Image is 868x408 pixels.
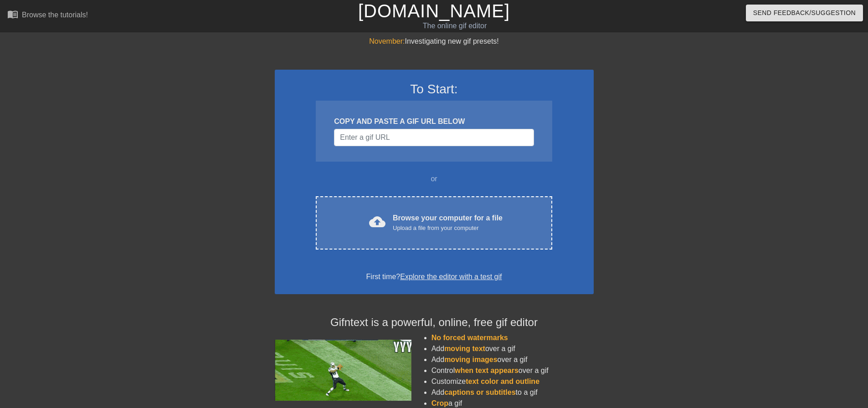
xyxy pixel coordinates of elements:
a: [DOMAIN_NAME] [358,1,510,21]
span: when text appears [455,367,519,374]
button: Send Feedback/Suggestion [746,5,863,21]
div: COPY AND PASTE A GIF URL BELOW [334,116,534,127]
h3: To Start: [287,82,582,97]
div: The online gif editor [294,20,616,31]
span: moving images [444,356,497,363]
li: Add over a gif [431,343,594,354]
li: Control over a gif [431,365,594,376]
span: text color and outline [466,377,539,385]
span: November: [369,37,405,45]
a: Explore the editor with a test gif [400,273,502,280]
div: First time? [287,271,582,282]
span: No forced watermarks [431,334,508,342]
div: Browse the tutorials! [22,11,88,19]
div: or [298,173,570,184]
span: Crop [431,399,448,407]
div: Browse your computer for a file [393,213,503,233]
img: football_small.gif [275,340,411,401]
span: captions or subtitles [444,388,515,396]
li: Add over a gif [431,354,594,365]
div: Upload a file from your computer [393,224,503,233]
li: Add to a gif [431,387,594,398]
span: cloud_upload [369,214,385,230]
h4: Gifntext is a powerful, online, free gif editor [275,316,594,329]
span: Send Feedback/Suggestion [753,7,856,19]
div: Investigating new gif presets! [275,36,594,47]
li: Customize [431,376,594,387]
span: moving text [444,345,485,352]
input: Username [334,129,534,146]
a: Browse the tutorials! [7,9,88,23]
span: menu_book [7,9,18,20]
